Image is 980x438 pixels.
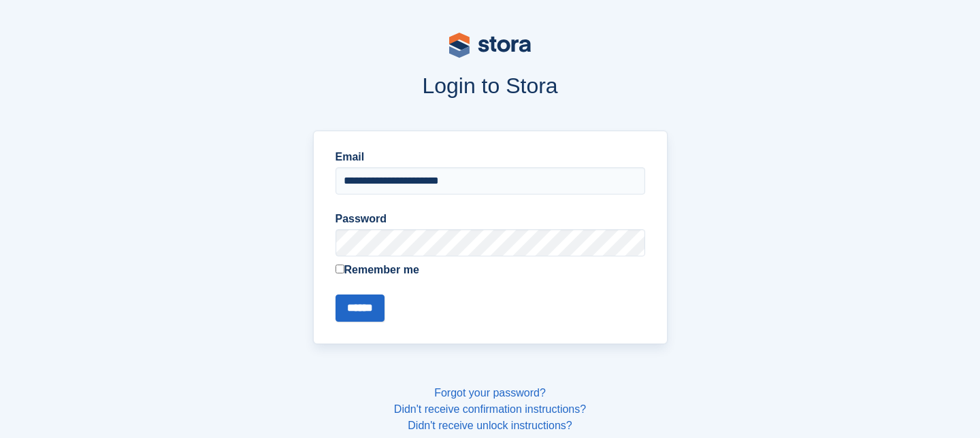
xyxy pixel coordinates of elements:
input: Remember me [336,265,344,273]
a: Didn't receive confirmation instructions? [394,403,586,415]
img: stora-logo-53a41332b3708ae10de48c4981b4e9114cc0af31d8433b30ea865607fb682f29.svg [449,33,531,58]
a: Didn't receive unlock instructions? [408,420,572,431]
label: Password [336,211,645,227]
label: Remember me [336,262,645,278]
h1: Login to Stora [53,73,927,98]
label: Email [336,149,645,165]
a: Forgot your password? [434,387,546,399]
